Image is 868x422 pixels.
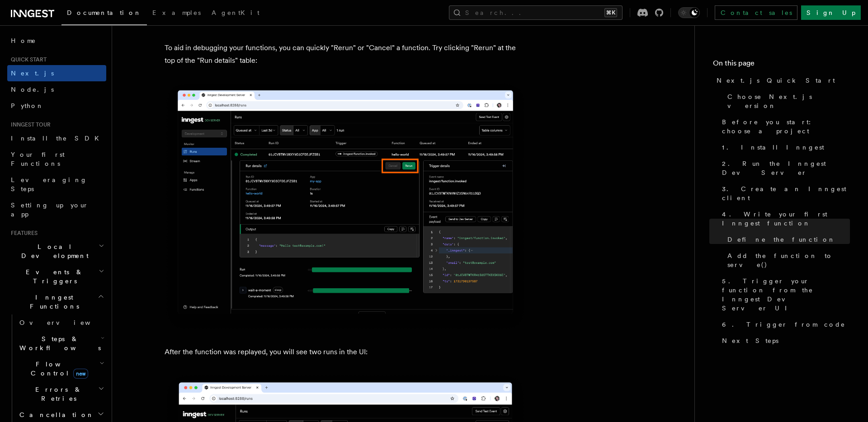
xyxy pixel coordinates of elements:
[727,251,850,269] span: Add the function to serve()
[713,58,850,72] h4: On this page
[11,151,65,167] span: Your first Functions
[718,206,850,231] a: 4. Write your first Inngest function
[165,42,526,67] p: To aid in debugging your functions, you can quickly "Rerun" or "Cancel" a function. Try clicking ...
[718,181,850,206] a: 3. Create an Inngest client
[11,70,54,77] span: Next.js
[722,320,845,329] span: 6. Trigger from code
[713,72,850,89] a: Next.js Quick Start
[7,65,106,81] a: Next.js
[724,89,850,114] a: Choose Next.js version
[7,121,51,128] span: Inngest tour
[727,235,835,244] span: Define the function
[7,264,106,289] button: Events & Triggers
[16,381,106,407] button: Errors & Retries
[11,36,36,45] span: Home
[449,5,623,20] button: Search...⌘K
[7,293,98,311] span: Inngest Functions
[11,102,44,109] span: Python
[7,56,47,63] span: Quick start
[717,76,835,85] span: Next.js Quick Start
[16,360,99,378] span: Flow Control
[16,314,106,331] a: Overview
[7,242,99,260] span: Local Development
[678,7,700,18] button: Toggle dark mode
[16,410,94,419] span: Cancellation
[722,277,850,313] span: 5. Trigger your function from the Inngest Dev Server UI
[61,3,147,25] a: Documentation
[147,3,206,24] a: Examples
[722,336,778,345] span: Next Steps
[19,319,113,326] span: Overview
[7,267,99,286] span: Events & Triggers
[718,114,850,139] a: Before you start: choose a project
[11,86,54,93] span: Node.js
[16,356,106,381] button: Flow Controlnew
[718,316,850,333] a: 6. Trigger from code
[7,239,106,264] button: Local Development
[7,146,106,172] a: Your first Functions
[718,333,850,349] a: Next Steps
[7,197,106,222] a: Setting up your app
[16,385,98,403] span: Errors & Retries
[206,3,265,24] a: AgentKit
[604,8,617,17] kbd: ⌘K
[165,81,526,331] img: Run details expanded with rerun and cancel buttons highlighted
[722,117,850,136] span: Before you start: choose a project
[718,139,850,155] a: 1. Install Inngest
[7,33,106,49] a: Home
[7,98,106,114] a: Python
[7,130,106,146] a: Install the SDK
[7,230,38,237] span: Features
[7,81,106,98] a: Node.js
[718,273,850,316] a: 5. Trigger your function from the Inngest Dev Server UI
[11,176,87,192] span: Leveraging Steps
[722,210,850,228] span: 4. Write your first Inngest function
[718,155,850,181] a: 2. Run the Inngest Dev Server
[727,92,850,110] span: Choose Next.js version
[212,9,259,16] span: AgentKit
[73,369,88,379] span: new
[11,135,104,142] span: Install the SDK
[11,202,89,218] span: Setting up your app
[7,172,106,197] a: Leveraging Steps
[152,9,201,16] span: Examples
[715,5,797,20] a: Contact sales
[165,346,526,358] p: After the function was replayed, you will see two runs in the UI:
[16,331,106,356] button: Steps & Workflows
[67,9,142,16] span: Documentation
[16,334,101,352] span: Steps & Workflows
[724,248,850,273] a: Add the function to serve()
[722,143,824,152] span: 1. Install Inngest
[724,231,850,248] a: Define the function
[722,184,850,202] span: 3. Create an Inngest client
[7,289,106,314] button: Inngest Functions
[801,5,861,20] a: Sign Up
[722,159,850,177] span: 2. Run the Inngest Dev Server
